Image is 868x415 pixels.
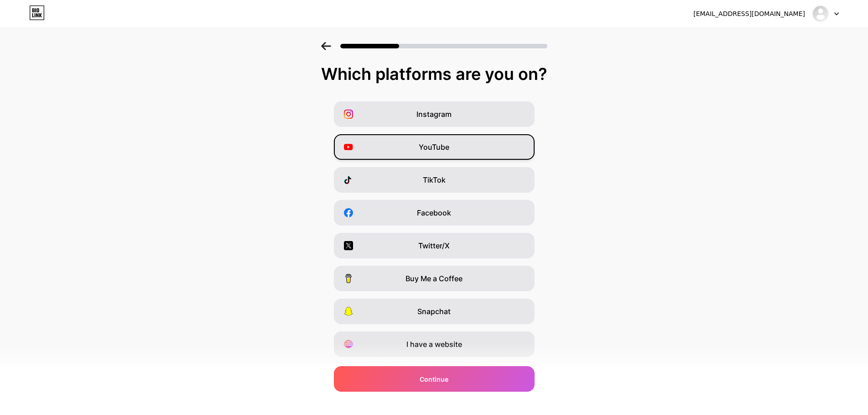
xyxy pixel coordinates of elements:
[416,109,452,120] span: Instagram
[9,65,859,83] div: Which platforms are you on?
[423,174,446,185] span: TikTok
[417,306,451,317] span: Snapchat
[418,240,450,251] span: Twitter/X
[417,207,451,218] span: Facebook
[419,142,449,152] span: YouTube
[406,339,462,350] span: I have a website
[812,5,829,22] img: Hande Lina
[420,374,448,384] span: Continue
[693,9,805,19] div: [EMAIL_ADDRESS][DOMAIN_NAME]
[405,273,463,284] span: Buy Me a Coffee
